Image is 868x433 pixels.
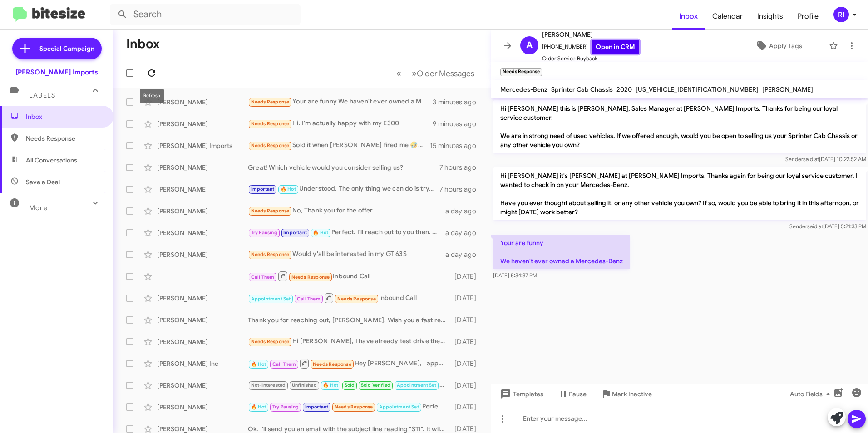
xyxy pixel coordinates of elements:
span: said at [807,223,823,230]
span: Templates [498,386,543,402]
div: [PERSON_NAME] [157,337,248,346]
span: Save a Deal [26,177,60,187]
span: Call Them [272,361,296,367]
span: More [29,204,48,212]
p: Hi [PERSON_NAME] it's [PERSON_NAME] at [PERSON_NAME] Imports. Thanks again for being our loyal se... [493,167,866,220]
span: 🔥 Hot [251,404,266,410]
div: a day ago [445,207,483,216]
div: 3 minutes ago [433,98,483,107]
div: a day ago [445,250,483,259]
span: [PERSON_NAME] [762,85,813,93]
div: Hey [PERSON_NAME], I appreciate your time and follow up but at $21,000. I am going to pass. [248,358,450,369]
div: Your are funny We haven't ever owned a Mercedes-Benz [248,97,433,107]
div: [DATE] [450,359,483,368]
span: A [526,38,533,53]
span: Needs Response [337,296,376,302]
div: Sold it when [PERSON_NAME] fired me 🤣🤣🤣 [248,140,430,151]
span: Call Them [251,274,275,280]
span: Apply Tags [769,38,802,54]
p: Hi [PERSON_NAME] this is [PERSON_NAME], Sales Manager at [PERSON_NAME] Imports. Thanks for being ... [493,100,866,153]
div: [DATE] [450,403,483,412]
span: Needs Response [251,339,290,344]
span: Important [251,186,275,192]
div: RI [833,7,849,22]
span: Needs Response [251,251,290,257]
div: Would y'all be interested in my GT 63S [248,249,445,260]
span: 🔥 Hot [281,186,296,192]
span: 🔥 Hot [251,361,266,367]
div: Inbound Call [248,271,450,282]
span: Sprinter Cab Chassis [551,85,613,93]
div: Hi. I'm actually happy with my E300 [248,118,433,129]
button: Auto Fields [783,386,841,402]
span: Mercedes-Benz [500,85,547,93]
span: Needs Response [26,134,103,143]
span: Needs Response [313,361,351,367]
div: [PERSON_NAME] [157,163,248,172]
span: Try Pausing [251,230,277,236]
span: 🔥 Hot [323,382,338,388]
p: Your are funny We haven't ever owned a Mercedes-Benz [493,235,630,269]
div: a day ago [445,228,483,237]
div: No, Thank you for the offer.. [248,206,445,216]
a: Profile [790,3,826,30]
div: 15 minutes ago [430,141,483,150]
div: Thank you for reaching out, [PERSON_NAME]. Wish you a fast recovery and we will talk soon. [248,315,450,325]
span: Labels [29,91,55,99]
span: Pause [569,386,587,402]
a: Insights [750,3,790,30]
nav: Page navigation example [391,64,480,83]
div: [PERSON_NAME] [157,98,248,107]
span: [PHONE_NUMBER] [542,40,639,54]
span: Sender [DATE] 5:21:33 PM [789,223,866,230]
div: [PERSON_NAME] [157,250,248,259]
div: [DATE] [450,381,483,390]
div: [DATE] [450,294,483,303]
div: 7 hours ago [439,163,483,172]
span: Sold [345,382,355,388]
button: Next [406,64,480,83]
span: said at [803,156,819,162]
div: Understood. The only thing we can do is try. Was there any particular vehicle you had in mind to ... [248,184,439,194]
span: All Conversations [26,156,77,165]
span: Appointment Set [251,296,291,302]
span: « [396,68,401,79]
div: 9 minutes ago [433,119,483,128]
span: » [412,68,417,79]
div: [DATE] [450,315,483,325]
a: Calendar [705,3,750,30]
div: [PERSON_NAME] [157,294,248,303]
span: Sender [DATE] 10:22:52 AM [785,156,866,162]
button: Apply Tags [732,38,824,54]
span: Not-Interested [251,382,286,388]
div: [PERSON_NAME] [157,381,248,390]
span: Needs Response [251,208,290,214]
div: Inbound Call [248,292,450,304]
span: Special Campaign [39,44,94,53]
div: Great! Which vehicle would you consider selling us? [248,163,439,172]
span: Auto Fields [790,386,833,402]
span: Appointment Set [379,404,419,410]
span: Call Them [297,296,321,302]
div: Refresh [140,89,164,103]
div: Hi [PERSON_NAME], I have already test drive the car but nobody gave me the call for final papers ... [248,336,450,347]
span: [US_VEHICLE_IDENTIFICATION_NUMBER] [636,85,759,93]
div: [DATE] [450,272,483,281]
h1: Inbox [126,37,160,51]
div: [PERSON_NAME] [157,228,248,237]
span: Needs Response [251,143,290,148]
div: [PERSON_NAME] Imports [157,141,248,150]
span: Needs Response [335,404,373,410]
div: [PERSON_NAME] [157,207,248,216]
span: Mark Inactive [612,386,652,402]
span: Needs Response [251,99,290,105]
div: [PERSON_NAME] [157,315,248,325]
div: [PERSON_NAME] [157,403,248,412]
div: [PERSON_NAME] [157,185,248,194]
span: [DATE] 5:34:37 PM [493,272,537,279]
span: Older Messages [417,69,474,79]
span: Unfinished [292,382,317,388]
span: 2020 [616,85,632,93]
a: Special Campaign [12,38,102,59]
